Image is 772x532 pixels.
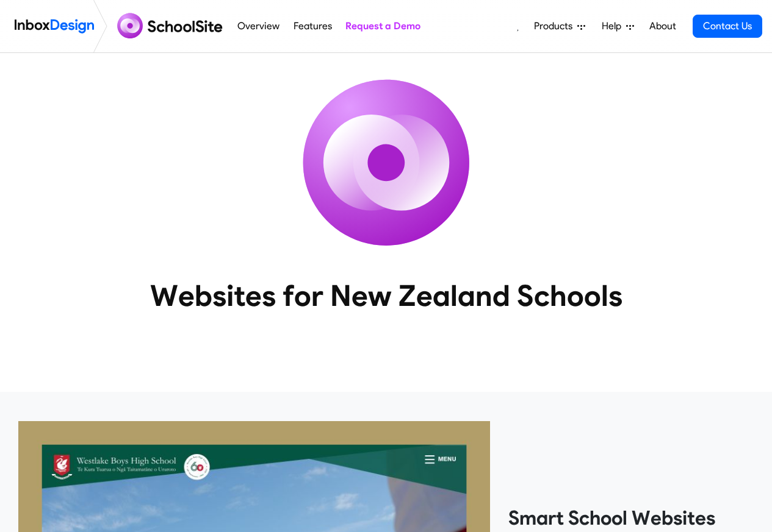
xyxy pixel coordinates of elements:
[597,14,639,38] a: Help
[234,14,283,38] a: Overview
[646,14,679,38] a: About
[534,19,577,34] span: Products
[529,14,590,38] a: Products
[693,15,762,38] a: Contact Us
[112,12,231,41] img: schoolsite logo
[276,53,496,272] img: icon_schoolsite.svg
[602,19,626,34] span: Help
[342,14,424,38] a: Request a Demo
[290,14,335,38] a: Features
[96,277,676,314] heading: Websites for New Zealand Schools
[508,506,754,530] heading: Smart School Websites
